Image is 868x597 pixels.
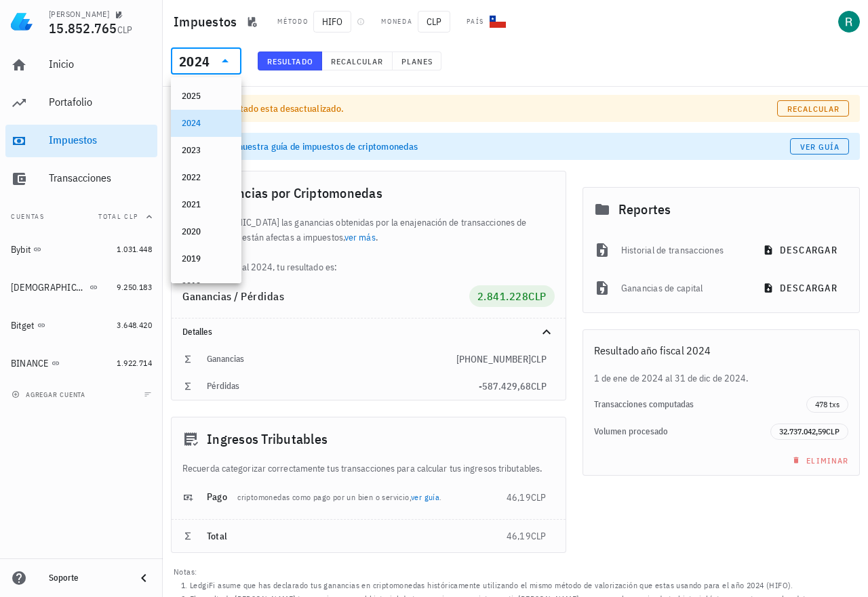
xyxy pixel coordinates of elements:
[172,318,566,346] div: Detalles
[479,380,531,392] span: -587.429,68
[766,244,837,256] span: descargar
[182,118,231,129] div: 2024
[477,289,529,303] span: 2.841.228
[49,573,125,583] div: Soporte
[5,309,157,342] a: Bitget 3.648.420
[5,87,157,119] a: Portafolio
[583,330,859,371] div: Resultado año fiscal 2024
[490,14,506,30] div: CL-icon
[787,104,840,114] span: Recalcular
[49,96,152,108] div: Portafolio
[594,426,770,437] div: Volumen procesado
[583,188,859,231] div: Reportes
[182,199,231,210] div: 2021
[182,226,231,237] div: 2020
[755,238,848,262] button: descargar
[313,11,351,33] span: HIFO
[418,11,450,33] span: CLP
[789,455,848,466] span: Eliminar
[182,327,522,337] div: Detalles
[207,491,227,503] span: Pago
[784,451,854,470] button: Eliminar
[182,172,231,183] div: 2022
[209,140,790,153] div: Revisa nuestra guía de impuestos de criptomonedas
[531,530,547,542] span: CLP
[172,461,566,476] div: Recuerda categorizar correctamente tus transacciones para calcular tus ingresos tributables.
[49,58,152,70] div: Inicio
[117,24,133,36] span: CLP
[182,281,231,291] div: 2018
[5,271,157,304] a: [DEMOGRAPHIC_DATA] 9.250.183
[583,371,859,386] div: 1 de ene de 2024 al 31 de dic de 2024.
[531,353,547,365] span: CLP
[172,417,566,461] div: Ingresos Tributables
[621,235,744,265] div: Historial de transacciones
[621,273,744,303] div: Ganancias de capital
[594,399,806,410] div: Transacciones computadas
[171,47,241,75] div: 2024
[11,282,87,293] div: [DEMOGRAPHIC_DATA]
[117,358,152,368] span: 1.922.714
[779,426,826,436] span: 32.737.042,59
[322,52,393,70] button: Recalcular
[800,142,840,152] span: Ver guía
[381,16,412,27] div: Moneda
[182,145,231,156] div: 2023
[531,380,547,392] span: CLP
[11,11,33,33] img: LedgiFi
[528,289,547,303] span: CLP
[411,492,439,502] a: ver guía
[5,233,157,266] a: Bybit 1.031.448
[790,138,849,155] a: Ver guía
[838,11,860,33] div: avatar
[777,100,849,117] a: Recalcular
[237,492,441,502] span: criptomonedas como pago por un bien o servicio, .
[49,9,109,20] div: [PERSON_NAME]
[49,171,152,184] div: Transacciones
[11,358,49,369] div: BINANCE
[467,16,484,27] div: País
[277,16,308,27] div: Método
[14,390,85,399] span: agregar cuenta
[267,56,313,66] span: Resultado
[393,52,442,70] button: Planes
[182,289,284,303] span: Ganancias / Pérdidas
[5,125,157,157] a: Impuestos
[172,215,566,274] div: En [GEOGRAPHIC_DATA] las ganancias obtenidas por la enajenación de transacciones de criptomonedas...
[826,426,840,436] span: CLP
[8,388,92,401] button: agregar cuenta
[209,102,777,115] div: El resultado esta desactualizado.
[179,55,210,68] div: 2024
[5,163,157,195] a: Transacciones
[258,52,322,70] button: Resultado
[344,231,376,243] a: ver más
[507,530,531,542] span: 46,19
[207,530,227,542] span: Total
[815,397,840,412] span: 478 txs
[207,354,456,365] div: Ganancias
[117,320,152,330] span: 3.648.420
[5,201,157,233] button: CuentasTotal CLP
[98,212,138,221] span: Total CLP
[330,56,384,66] span: Recalcular
[182,253,231,264] div: 2019
[755,276,848,300] button: descargar
[49,19,117,37] span: 15.852.765
[507,491,531,503] span: 46,19
[766,282,837,294] span: descargar
[49,133,152,146] div: Impuestos
[190,579,857,592] li: LedgiFi asume que has declarado tus ganancias en criptomonedas históricamente utilizando el mismo...
[174,11,242,33] h1: Impuestos
[172,171,566,215] div: Ganancias por Criptomonedas
[531,491,547,503] span: CLP
[5,347,157,379] a: BINANCE 1.922.714
[117,282,152,292] span: 9.250.183
[182,91,231,102] div: 2025
[456,353,531,365] span: [PHONE_NUMBER]
[207,381,479,392] div: Pérdidas
[117,244,152,254] span: 1.031.448
[11,244,31,255] div: Bybit
[11,320,35,331] div: Bitget
[5,49,157,81] a: Inicio
[401,56,433,66] span: Planes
